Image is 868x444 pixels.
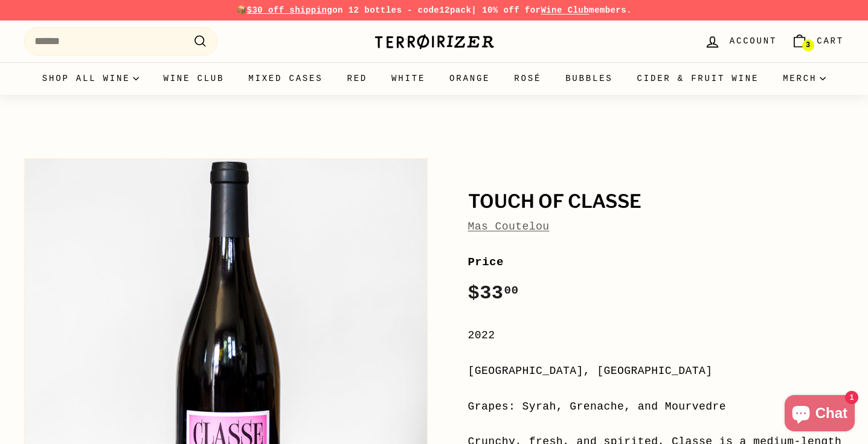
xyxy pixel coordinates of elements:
span: 3 [806,41,810,50]
h1: Touch of Classe [468,191,844,212]
a: Cider & Fruit Wine [625,62,771,95]
a: Orange [437,62,502,95]
span: $30 off shipping [247,5,333,15]
span: $33 [468,282,519,304]
a: Cart [784,24,851,59]
span: Account [730,34,777,48]
p: 📦 on 12 bottles - code | 10% off for members. [24,4,844,17]
span: Cart [817,34,844,48]
div: [GEOGRAPHIC_DATA], [GEOGRAPHIC_DATA] [468,362,844,380]
summary: Shop all wine [30,62,152,95]
a: Mixed Cases [236,62,335,95]
div: 2022 [468,327,844,344]
inbox-online-store-chat: Shopify online store chat [781,395,858,434]
a: Account [697,24,784,59]
a: Wine Club [541,5,589,15]
a: Red [335,62,379,95]
summary: Merch [771,62,838,95]
a: Rosé [502,62,553,95]
div: Grapes: Syrah, Grenache, and Mourvedre [468,398,844,416]
a: Bubbles [553,62,625,95]
label: Price [468,253,844,271]
a: Mas Coutelou [468,220,550,233]
a: White [379,62,437,95]
sup: 00 [504,284,518,297]
strong: 12pack [439,5,471,15]
a: Wine Club [151,62,236,95]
